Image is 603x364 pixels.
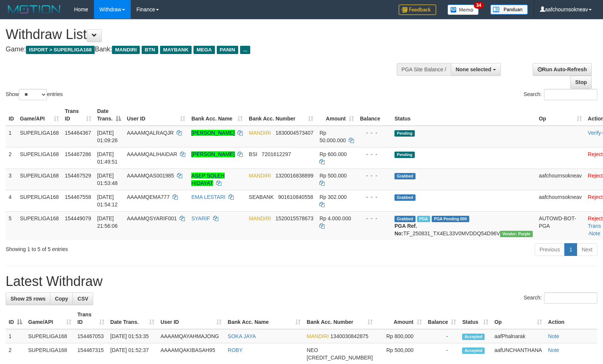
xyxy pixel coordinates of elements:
[394,194,416,201] span: Grabbed
[570,76,592,89] a: Stop
[577,243,597,256] a: Next
[544,292,597,304] input: Search:
[278,194,313,200] span: Copy 901610840558 to clipboard
[25,329,74,343] td: SUPERLIGA168
[65,173,91,179] span: 154467529
[74,329,107,343] td: 154467053
[536,104,585,126] th: Op: activate to sort column ascending
[376,329,425,343] td: Rp 800,000
[391,104,536,126] th: Status
[394,152,415,158] span: Pending
[112,46,140,54] span: MANDIRI
[360,129,388,137] div: - - -
[456,66,491,72] span: None selected
[524,89,597,100] label: Search:
[6,46,394,53] h4: Game: Bank:
[548,347,559,353] a: Note
[97,194,118,208] span: [DATE] 01:54:12
[127,130,174,136] span: AAAAMQALRAQJR
[319,215,351,221] span: Rp 4.000.000
[316,104,357,126] th: Amount: activate to sort column ascending
[564,243,577,256] a: 1
[330,333,368,339] span: Copy 1340030842875 to clipboard
[17,211,62,240] td: SUPERLIGA168
[55,296,68,302] span: Copy
[17,104,62,126] th: Game/API: activate to sort column ascending
[6,242,246,253] div: Showing 1 to 5 of 5 entries
[6,274,597,289] h1: Latest Withdraw
[474,2,484,9] span: 34
[360,215,388,222] div: - - -
[191,194,225,200] a: EMA LESTARI
[6,4,63,15] img: MOTION_logo.png
[307,347,318,353] span: NEO
[360,193,388,201] div: - - -
[376,308,425,329] th: Amount: activate to sort column ascending
[228,333,256,339] a: SOKA JAYA
[536,190,585,211] td: aafchournsokneav
[275,130,313,136] span: Copy 1830004573407 to clipboard
[536,211,585,240] td: AUTOWD-BOT-PGA
[589,230,600,236] a: Note
[447,5,479,15] img: Button%20Memo.svg
[142,46,158,54] span: BTN
[394,223,417,236] b: PGA Ref. No:
[97,151,118,165] span: [DATE] 01:49:51
[462,334,485,340] span: Accepted
[357,104,391,126] th: Balance
[127,173,174,179] span: AAAAMQAS001985
[432,216,469,222] span: PGA Pending
[249,215,271,221] span: MANDIRI
[6,89,63,100] label: Show entries
[249,130,271,136] span: MANDIRI
[94,104,124,126] th: Date Trans.: activate to sort column descending
[459,308,491,329] th: Status: activate to sort column ascending
[535,243,565,256] a: Previous
[588,151,603,157] a: Reject
[394,130,415,137] span: Pending
[77,296,88,302] span: CSV
[6,126,17,147] td: 1
[491,308,545,329] th: Op: activate to sort column ascending
[319,130,346,143] span: Rp 50.000.000
[193,46,215,54] span: MEGA
[127,151,177,157] span: AAAAMQALIHAIDAR
[217,46,238,54] span: PANIN
[533,63,592,76] a: Run Auto-Refresh
[191,173,224,186] a: ASEP SOLEH HIDAYAT
[127,194,170,200] span: AAAAMQEMA777
[544,89,597,100] input: Search:
[417,216,430,222] span: Marked by aafchoeunmanni
[545,308,597,329] th: Action
[17,168,62,190] td: SUPERLIGA168
[17,147,62,168] td: SUPERLIGA168
[394,173,416,179] span: Grabbed
[500,231,533,237] span: Vendor URL: https://trx4.1velocity.biz
[124,104,189,126] th: User ID: activate to sort column ascending
[11,296,45,302] span: Show 25 rows
[73,292,93,305] a: CSV
[65,151,91,157] span: 154467286
[6,104,17,126] th: ID
[157,329,225,343] td: AAAAMQAYAHMAJONG
[360,150,388,158] div: - - -
[319,151,346,157] span: Rp 600.000
[524,292,597,304] label: Search:
[275,173,313,179] span: Copy 1320016838899 to clipboard
[65,215,91,221] span: 154449079
[191,151,234,157] a: [PERSON_NAME]
[6,308,25,329] th: ID: activate to sort column descending
[188,104,246,126] th: Bank Acc. Name: activate to sort column ascending
[249,173,271,179] span: MANDIRI
[17,126,62,147] td: SUPERLIGA168
[6,211,17,240] td: 5
[588,194,603,200] a: Reject
[425,329,459,343] td: -
[6,329,25,343] td: 1
[50,292,73,305] a: Copy
[246,104,316,126] th: Bank Acc. Number: activate to sort column ascending
[65,130,91,136] span: 154464367
[107,308,158,329] th: Date Trans.: activate to sort column ascending
[548,333,559,339] a: Note
[536,168,585,190] td: aafchournsokneav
